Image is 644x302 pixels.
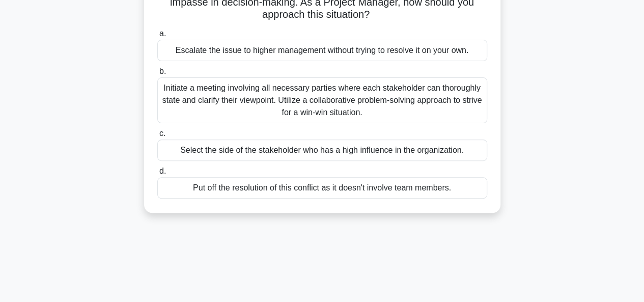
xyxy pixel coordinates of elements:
[157,77,487,123] div: Initiate a meeting involving all necessary parties where each stakeholder can thoroughly state an...
[159,29,166,38] span: a.
[157,40,487,61] div: Escalate the issue to higher management without trying to resolve it on your own.
[159,129,165,138] span: c.
[157,140,487,161] div: Select the side of the stakeholder who has a high influence in the organization.
[159,67,166,75] span: b.
[159,167,166,175] span: d.
[157,177,487,199] div: Put off the resolution of this conflict as it doesn't involve team members.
